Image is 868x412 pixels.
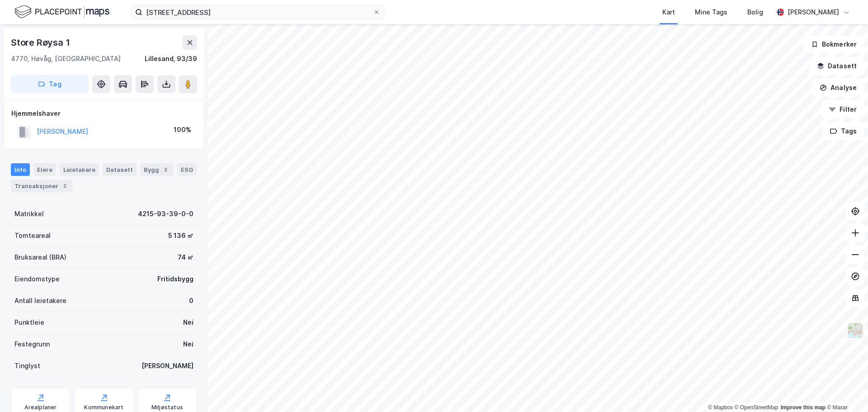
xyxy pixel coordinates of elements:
[735,404,778,411] a: OpenStreetMap
[14,360,40,371] div: Tinglyst
[847,322,864,339] img: Z
[14,339,50,350] div: Festegrunn
[189,295,193,306] div: 0
[822,122,864,140] button: Tags
[24,404,57,411] div: Arealplaner
[662,7,675,18] div: Kart
[142,360,193,371] div: [PERSON_NAME]
[747,7,763,18] div: Bolig
[138,208,193,219] div: 4215-93-39-0-0
[177,163,197,176] div: ESG
[60,163,99,176] div: Leietakere
[708,404,733,411] a: Mapbox
[788,7,839,18] div: [PERSON_NAME]
[14,317,44,328] div: Punktleie
[809,57,864,75] button: Datasett
[821,100,864,118] button: Filter
[151,404,183,411] div: Miljøstatus
[178,252,193,263] div: 74 ㎡
[11,75,89,93] button: Tag
[11,53,121,64] div: 4770, Høvåg, [GEOGRAPHIC_DATA]
[812,79,864,97] button: Analyse
[183,317,193,328] div: Nei
[84,404,123,411] div: Kommunekart
[168,230,193,241] div: 5 136 ㎡
[60,181,69,190] div: 2
[140,163,174,176] div: Bygg
[823,369,868,412] iframe: Chat Widget
[14,230,51,241] div: Tomteareal
[11,35,71,50] div: Store Røysa 1
[14,4,109,20] img: logo.f888ab2527a4732fd821a326f86c7f29.svg
[103,163,137,176] div: Datasett
[161,165,170,174] div: 2
[14,208,44,219] div: Matrikkel
[11,163,30,176] div: Info
[695,7,727,18] div: Mine Tags
[11,108,197,119] div: Hjemmelshaver
[145,53,197,64] div: Lillesand, 93/39
[781,404,826,411] a: Improve this map
[14,295,66,306] div: Antall leietakere
[14,252,66,263] div: Bruksareal (BRA)
[11,180,73,192] div: Transaksjoner
[823,369,868,412] div: Kontrollprogram for chat
[803,35,864,53] button: Bokmerker
[142,5,373,19] input: Søk på adresse, matrikkel, gårdeiere, leietakere eller personer
[157,274,193,284] div: Fritidsbygg
[14,274,60,284] div: Eiendomstype
[33,163,56,176] div: Eiere
[183,339,193,350] div: Nei
[174,124,191,135] div: 100%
